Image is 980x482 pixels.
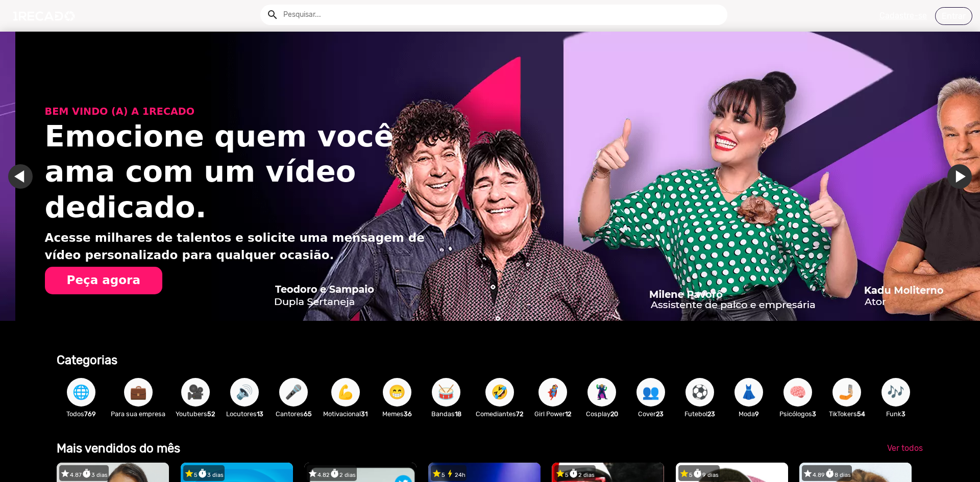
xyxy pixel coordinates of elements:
b: 36 [404,410,412,418]
p: Futebol [680,409,719,419]
b: 3 [901,410,905,418]
b: 65 [304,410,312,418]
b: 23 [707,410,715,418]
b: 31 [361,410,367,418]
b: 54 [857,410,865,418]
input: Pesquisar... [276,5,727,25]
span: 🥁 [437,378,455,407]
a: Ir para o slide anterior [23,164,48,189]
button: 🔊 [230,378,259,407]
p: Girl Power [533,409,572,419]
button: 🦹🏼‍♀️ [587,378,616,407]
b: 23 [656,410,664,418]
button: 👗 [734,378,763,407]
b: 72 [516,410,523,418]
h1: Emocione quem você ama com um vídeo dedicado. [45,119,437,224]
button: 🎥 [181,378,210,407]
button: 🌐 [67,378,95,407]
p: Motivacional [323,409,367,419]
span: Ver todos [887,443,923,453]
button: Example home icon [263,5,281,23]
span: 🎶 [887,378,904,407]
p: Psicólogos [778,409,817,419]
button: 👥 [636,378,665,407]
b: 769 [84,410,96,418]
p: Youtubers [176,409,215,419]
b: 20 [610,410,618,418]
p: Memes [378,409,416,419]
button: 💪 [331,378,360,407]
button: 🤳🏼 [832,378,861,407]
span: 🧠 [789,378,806,407]
p: Cosplay [582,409,621,419]
p: Cantores [274,409,313,419]
button: 😁 [383,378,411,407]
p: Comediantes [476,409,523,419]
span: 🔊 [236,378,253,407]
p: Acesse milhares de talentos e solicite uma mensagem de vídeo personalizado para qualquer ocasião. [45,229,437,264]
button: 💼 [124,378,153,407]
span: 🌐 [72,378,90,407]
a: Entrar [935,7,972,25]
button: 🧠 [783,378,812,407]
p: Todos [62,409,101,419]
span: 🎥 [187,378,204,407]
b: 13 [257,410,263,418]
b: Categorias [57,353,117,367]
p: Bandas [427,409,465,419]
span: 🤣 [491,378,508,407]
span: 💼 [130,378,147,407]
b: Mais vendidos do mês [57,441,180,455]
span: 🦸‍♀️ [544,378,561,407]
button: ⚽ [685,378,714,407]
button: 🎤 [279,378,308,407]
p: Locutores [225,409,264,419]
b: 9 [755,410,759,418]
span: 🦹🏼‍♀️ [593,378,610,407]
span: 🎤 [285,378,302,407]
p: Cover [631,409,670,419]
p: Para sua empresa [111,409,165,419]
b: 52 [207,410,215,418]
span: 👗 [740,378,757,407]
span: 💪 [337,378,354,407]
p: BEM VINDO (A) A 1RECADO [45,105,437,119]
span: 🤳🏼 [838,378,855,407]
button: 🥁 [432,378,460,407]
span: 😁 [388,378,406,407]
span: 👥 [642,378,659,407]
b: 18 [455,410,461,418]
button: 🦸‍♀️ [538,378,567,407]
p: Moda [729,409,768,419]
button: 🎶 [881,378,910,407]
u: Cadastre-se [879,11,927,20]
button: 🤣 [485,378,514,407]
button: Peça agora [45,267,162,294]
p: Funk [876,409,915,419]
mat-icon: Example home icon [266,9,279,21]
span: ⚽ [691,378,708,407]
p: TikTokers [827,409,866,419]
b: 12 [565,410,571,418]
b: 3 [812,410,816,418]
